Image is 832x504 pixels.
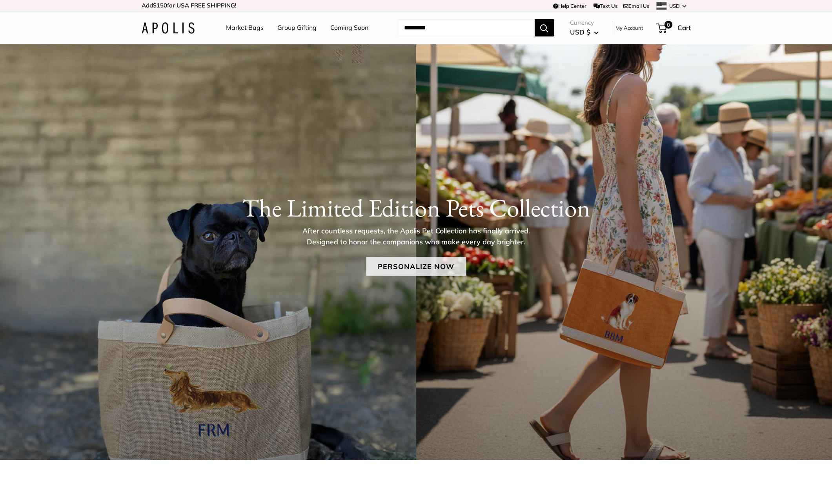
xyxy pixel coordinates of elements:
[366,257,466,276] a: Personalize Now
[657,22,691,34] a: 0 Cart
[142,22,195,34] img: Apolis
[615,23,643,33] a: My Account
[594,3,617,9] a: Text Us
[553,3,586,9] a: Help Center
[535,19,554,36] button: Search
[677,24,691,32] span: Cart
[6,474,84,498] iframe: Sign Up via Text for Offers
[330,22,368,34] a: Coming Soon
[398,19,535,36] input: Search...
[570,17,599,28] span: Currency
[669,3,680,9] span: USD
[289,226,544,247] p: After countless requests, the Apolis Pet Collection has finally arrived. Designed to honor the co...
[570,28,590,36] span: USD $
[142,193,691,223] h1: The Limited Edition Pets Collection
[623,3,649,9] a: Email Us
[570,26,599,38] button: USD $
[153,2,167,9] span: $150
[226,22,264,34] a: Market Bags
[664,21,672,29] span: 0
[277,22,317,34] a: Group Gifting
